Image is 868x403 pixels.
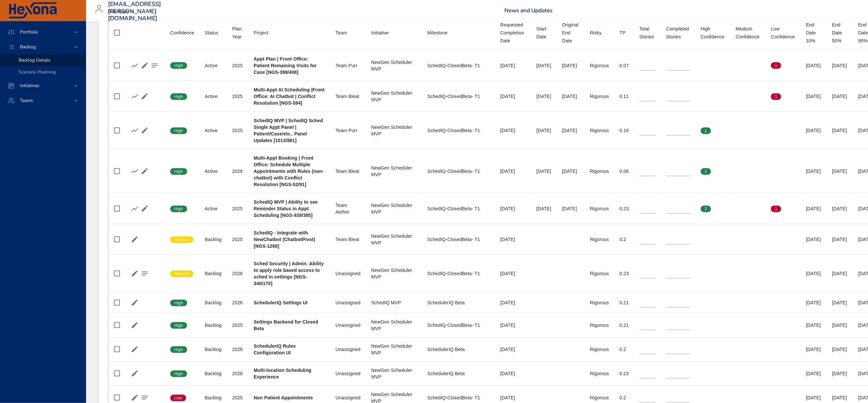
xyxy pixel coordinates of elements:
span: 2 [701,169,711,175]
div: [DATE] [832,299,848,306]
div: Team Bleat [335,168,361,175]
div: NewGen Scheduler MVP [371,59,417,72]
div: Unassigned [335,370,361,377]
span: Initiatives [15,82,45,89]
div: TP [620,29,626,37]
div: Rigorous [590,168,609,175]
div: [DATE] [832,205,848,212]
div: Total Stories [639,25,656,41]
span: Backlog Details [19,57,50,63]
div: Sort [536,25,552,41]
div: Sort [335,29,347,37]
button: Edit Project Details [140,61,150,71]
button: Show Burnup [130,91,140,101]
div: 0.11 [620,93,629,100]
div: Rigorous [590,370,609,377]
div: [DATE] [562,62,580,69]
img: Hexona [8,2,58,19]
div: [DATE] [806,168,822,175]
b: SchedIQ - Integrate with NewChatbot (ChatbotPivot) [NGS-1268] [254,230,315,249]
span: High [170,300,187,306]
div: Backlog [205,370,222,377]
div: Backlog [205,322,222,328]
div: [DATE] [500,205,526,212]
div: [DATE] [536,62,552,69]
div: Confidence [170,29,194,37]
div: Rigorous [590,236,609,243]
div: [DATE] [832,168,848,175]
div: Active [205,62,222,69]
div: Rigorous [590,299,609,306]
div: 0.21 [620,322,629,328]
button: Show Burnup [130,166,140,176]
div: Active [205,205,222,212]
span: Scenario Planning [19,69,56,75]
div: SchedIQ-ClosedBeta- T1 [428,168,490,175]
b: Multi-Appt AI Scheduling |Front Office: AI Chatbot | Conflict Resolution [NGS-594] [254,87,325,106]
span: Requested Completion Date [500,21,526,45]
div: Start Date [536,25,552,41]
span: Medium Confidence [736,25,761,41]
div: 0.21 [620,299,629,306]
div: Rigorous [590,346,609,353]
div: [DATE] [500,236,526,243]
div: [DATE] [806,394,822,401]
div: NewGen Scheduler MVP [371,202,417,215]
button: Edit Project Details [130,298,140,308]
div: [DATE] [832,236,848,243]
div: [DATE] [832,394,848,401]
div: NewGen Scheduler MVP [371,90,417,103]
div: 0.2 [620,236,629,243]
div: 0.2 [620,346,629,353]
div: Sort [232,25,243,41]
div: SchedIQ-ClosedBeta- T1 [428,270,490,277]
div: [DATE] [500,299,526,306]
div: Raintree [108,7,136,17]
div: Active [205,168,222,175]
div: Initiative [371,29,389,37]
div: Backlog [205,346,222,353]
span: High [170,347,187,353]
span: High [170,63,187,69]
div: [DATE] [832,93,848,100]
div: [DATE] [806,62,822,69]
div: SchedIQ-ClosedBeta- T1 [428,236,490,243]
div: [DATE] [806,127,822,134]
div: SchedIQ-ClosedBeta- T1 [428,322,490,328]
div: Rigorous [590,270,609,277]
div: 0.23 [620,205,629,212]
div: 2025 [232,322,243,328]
div: [DATE] [832,62,848,69]
button: Edit Project Details [140,126,150,135]
button: Project Notes [140,269,150,278]
div: Low Confidence [771,25,795,41]
div: 0.23 [620,270,629,277]
a: News and Updates [504,7,552,14]
div: Project [254,29,269,37]
div: [DATE] [536,93,552,100]
button: Edit Project Details [130,369,140,378]
div: 2026 [232,270,243,277]
div: SchedIQ MVP [371,299,417,306]
div: 2025 [232,205,243,212]
div: [DATE] [500,270,526,277]
div: Team Bleat [335,236,361,243]
b: SchedIQ MVP | Ability to see Reminder Status in Appt Scheduling [NGS-939/385] [254,199,318,218]
div: [DATE] [500,127,526,134]
div: Unassigned [335,299,361,306]
div: [DATE] [806,270,822,277]
div: 0.16 [620,127,629,134]
button: Show Burnup [130,126,140,135]
span: Medium [170,271,193,277]
h3: [EMAIL_ADDRESS][PERSON_NAME][DOMAIN_NAME] [108,1,161,22]
div: 2025 [232,394,243,401]
div: Rigorous [590,394,609,401]
span: Plan Year [232,25,243,41]
div: 2026 [232,370,243,377]
div: Status [205,29,218,37]
div: 2025 [232,236,243,243]
span: Medium [170,237,193,243]
div: Team [335,29,347,37]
